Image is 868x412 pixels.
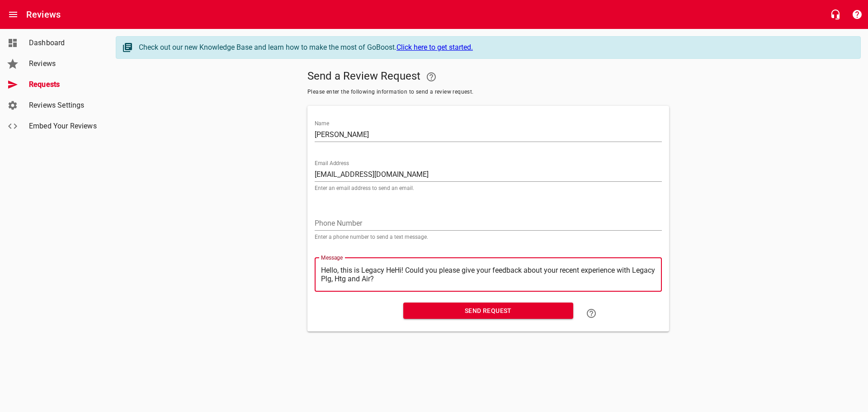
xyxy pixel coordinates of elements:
h6: Reviews [26,7,61,22]
a: Your Google or Facebook account must be connected to "Send a Review Request" [420,66,442,88]
p: Enter an email address to send an email. [315,185,662,191]
a: Learn how to "Send a Review Request" [580,303,602,324]
span: Send Request [410,305,566,317]
span: Requests [29,79,98,90]
a: Click here to get started. [396,43,473,52]
span: Reviews [29,58,98,69]
span: Please enter the following information to send a review request. [307,88,669,97]
button: Live Chat [825,4,846,25]
span: Dashboard [29,38,98,48]
button: Send Request [403,303,573,319]
span: Reviews Settings [29,100,98,111]
textarea: Hello, this is Legacy HeatinHi! Could you please give your feedback about your recent experience ... [321,266,656,283]
h5: Send a Review Request [307,66,669,88]
button: Open drawer [2,4,24,25]
span: Embed Your Reviews [29,121,98,132]
p: Enter a phone number to send a text message. [315,234,662,240]
div: Check out our new Knowledge Base and learn how to make the most of GoBoost. [139,42,851,53]
label: Email Address [315,161,349,166]
button: Support Portal [846,4,868,25]
label: Name [315,121,329,126]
